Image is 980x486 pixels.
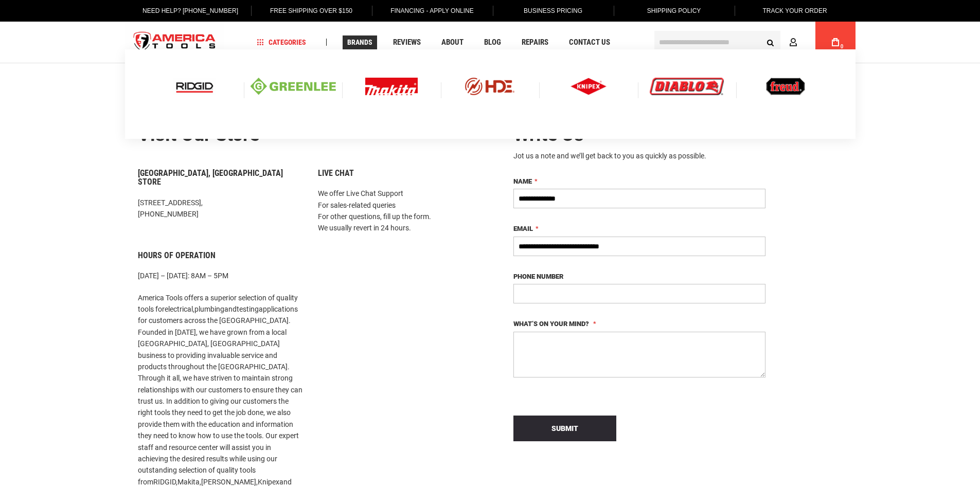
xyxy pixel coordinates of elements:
span: Phone Number [513,273,563,280]
a: Categories [252,35,311,49]
span: Categories [257,39,306,46]
h6: Live Chat [318,169,483,178]
a: [PERSON_NAME] [201,478,256,486]
h6: [GEOGRAPHIC_DATA], [GEOGRAPHIC_DATA] Store [138,169,302,187]
a: plumbing [194,305,224,313]
img: America Tools [125,23,225,62]
img: Knipex logo [571,78,607,95]
span: Blog [484,39,501,46]
a: About [437,35,468,49]
h6: Hours of Operation [138,251,302,260]
a: Reviews [388,35,425,49]
img: Ridgid logo [173,78,216,95]
img: Diablo logo [650,78,724,95]
a: Knipex [258,478,279,486]
a: RIDGID [153,478,176,486]
img: Makita Logo [365,78,418,95]
span: Shipping Policy [647,7,701,14]
span: What’s on your mind? [513,320,589,328]
a: electrical [165,305,193,313]
a: Repairs [517,35,553,49]
a: 0 [826,22,845,63]
span: Brands [347,39,372,46]
p: [DATE] – [DATE]: 8AM – 5PM [138,270,302,281]
img: HDE logo [447,78,532,95]
span: Reviews [393,39,421,46]
span: Name [513,177,532,185]
button: Search [761,32,780,52]
a: store logo [125,23,225,62]
a: testing [237,305,259,313]
span: Repairs [522,39,548,46]
a: Blog [479,35,506,49]
span: About [441,39,464,46]
h2: Visit our store [138,125,483,146]
span: 0 [841,44,844,49]
iframe: LiveChat chat widget [778,119,980,486]
a: Makita [177,478,200,486]
button: Submit [513,416,616,441]
a: Brands [343,35,377,49]
span: Submit [551,424,578,433]
span: Email [513,225,533,232]
div: Jot us a note and we’ll get back to you as quickly as possible. [513,151,765,161]
p: [STREET_ADDRESS], [PHONE_NUMBER] [138,197,302,220]
img: Greenlee logo [251,78,336,95]
p: We offer Live Chat Support For sales-related queries For other questions, fill up the form. We us... [318,188,483,234]
a: Contact Us [564,35,615,49]
span: Contact Us [569,39,610,46]
img: Freud logo [766,78,805,95]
